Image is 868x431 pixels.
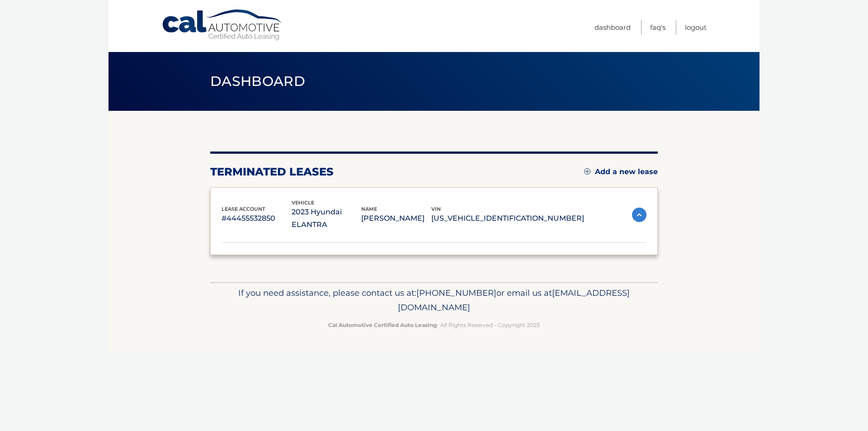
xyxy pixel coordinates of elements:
[431,212,584,225] p: [US_VEHICLE_IDENTIFICATION_NUMBER]
[222,206,265,212] span: lease account
[650,20,665,35] a: FAQ's
[292,199,314,206] span: vehicle
[210,165,334,179] h2: terminated leases
[584,168,590,175] img: add.svg
[161,9,283,41] a: Cal Automotive
[210,73,305,90] span: Dashboard
[216,320,652,330] p: - All Rights Reserved - Copyright 2025
[361,206,377,212] span: name
[216,286,652,315] p: If you need assistance, please contact us at: or email us at
[584,167,658,176] a: Add a new lease
[361,212,431,225] p: [PERSON_NAME]
[594,20,631,35] a: Dashboard
[632,208,646,222] img: accordion-active.svg
[222,212,292,225] p: #44455532850
[416,288,496,298] span: [PHONE_NUMBER]
[431,206,441,212] span: vin
[292,206,362,231] p: 2023 Hyundai ELANTRA
[328,322,437,328] strong: Cal Automotive Certified Auto Leasing
[685,20,707,35] a: Logout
